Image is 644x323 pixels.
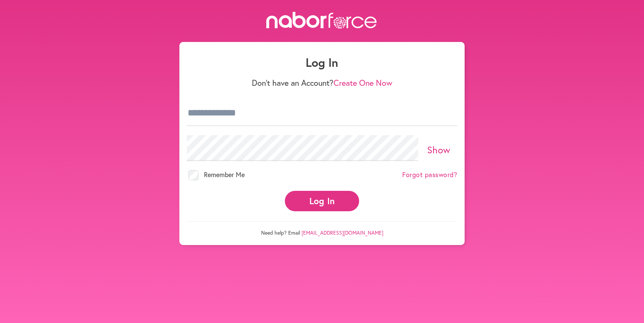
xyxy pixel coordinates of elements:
span: Remember Me [204,170,245,179]
p: Need help? Email [187,221,457,236]
a: Create One Now [334,77,392,88]
button: Log In [285,191,359,211]
h1: Log In [187,55,457,69]
a: [EMAIL_ADDRESS][DOMAIN_NAME] [302,229,383,236]
a: Show [427,143,451,156]
p: Don't have an Account? [187,78,457,88]
a: Forgot password? [402,171,457,179]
